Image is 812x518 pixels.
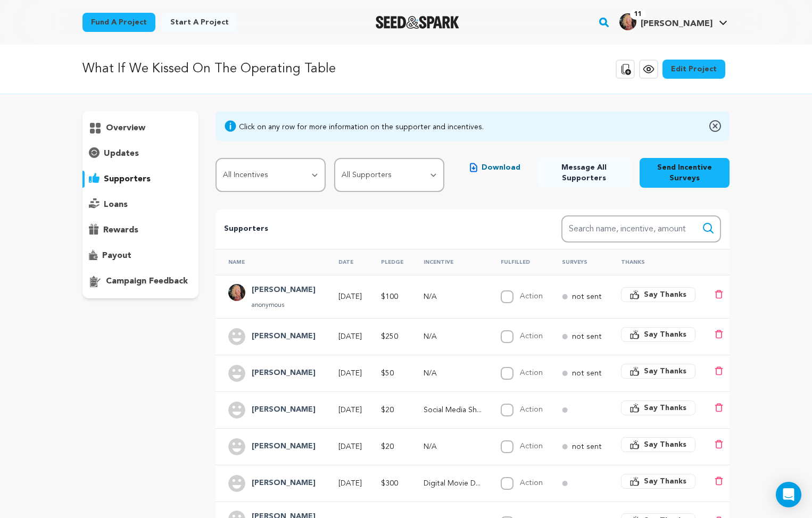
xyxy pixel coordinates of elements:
[82,273,198,290] button: campaign feedback
[338,291,362,302] p: [DATE]
[644,366,686,377] span: Say Thanks
[381,293,398,300] span: $100
[709,120,721,132] img: close-o.svg
[662,60,725,79] a: Edit Project
[776,482,801,507] div: Open Intercom Messenger
[368,249,411,275] th: Pledge
[424,478,482,489] p: Digital Movie Download
[461,158,529,177] button: Download
[82,145,198,162] button: updates
[381,370,394,377] span: $50
[520,293,543,300] label: Action
[424,405,482,415] p: Social Media Shout Out
[381,333,398,340] span: $250
[376,16,459,29] img: Seed&Spark Logo Dark Mode
[338,368,362,379] p: [DATE]
[520,332,543,340] label: Action
[82,222,198,239] button: rewards
[252,440,316,453] h4: Nicole V
[488,249,549,275] th: Fulfilled
[252,301,316,310] p: anonymous
[338,331,362,342] p: [DATE]
[617,11,730,34] span: Sydney M.'s Profile
[630,9,646,20] span: 11
[549,249,608,275] th: Surveys
[640,158,730,188] button: Send Incentive Surveys
[424,291,482,302] p: N/A
[216,249,326,275] th: Name
[82,60,336,79] p: What If We Kissed On The Operating Table
[106,122,145,135] p: overview
[424,368,482,379] p: N/A
[546,162,623,183] span: Message All Supporters
[228,284,245,301] img: 87670b56fffde8d3.jpg
[621,364,695,379] button: Say Thanks
[621,474,695,489] button: Say Thanks
[621,437,695,452] button: Say Thanks
[228,438,245,455] img: user.png
[239,122,484,132] div: Click on any row for more information on the supporter and incentives.
[641,20,712,28] span: [PERSON_NAME]
[644,439,686,450] span: Say Thanks
[520,406,543,413] label: Action
[381,443,394,450] span: $20
[82,247,198,264] button: payout
[617,11,730,30] a: Sydney M.'s Profile
[572,441,602,452] p: not sent
[82,13,155,32] a: Fund a project
[644,329,686,340] span: Say Thanks
[338,405,362,415] p: [DATE]
[82,196,198,213] button: loans
[82,171,198,188] button: supporters
[82,120,198,137] button: overview
[619,13,712,30] div: Sydney M.'s Profile
[644,289,686,300] span: Say Thanks
[224,223,527,236] p: Supporters
[572,368,602,379] p: not sent
[252,367,316,380] h4: Amanda Egle
[424,331,482,342] p: N/A
[572,291,602,302] p: not sent
[561,215,721,243] input: Search name, incentive, amount
[381,406,394,414] span: $20
[252,477,316,490] h4: Miles Hamilton
[621,287,695,302] button: Say Thanks
[162,13,237,32] a: Start a project
[326,249,368,275] th: Date
[537,158,631,188] button: Message All Supporters
[228,402,245,419] img: user.png
[376,16,459,29] a: Seed&Spark Homepage
[644,476,686,487] span: Say Thanks
[482,162,520,173] span: Download
[621,400,695,415] button: Say Thanks
[572,331,602,342] p: not sent
[228,328,245,345] img: user.png
[411,249,488,275] th: Incentive
[252,330,316,343] h4: Bill Egle
[228,475,245,492] img: user.png
[608,249,702,275] th: Thanks
[252,404,316,416] h4: Ashley S
[103,224,138,237] p: rewards
[520,442,543,450] label: Action
[619,13,636,30] img: 87670b56fffde8d3.jpg
[338,478,362,489] p: [DATE]
[520,479,543,487] label: Action
[338,441,362,452] p: [DATE]
[104,173,151,186] p: supporters
[381,480,398,487] span: $300
[104,198,128,211] p: loans
[228,365,245,382] img: user.png
[520,369,543,377] label: Action
[644,403,686,413] span: Say Thanks
[252,284,316,297] h4: Sydney Mills
[102,249,131,262] p: payout
[104,147,139,160] p: updates
[424,441,482,452] p: N/A
[106,275,188,288] p: campaign feedback
[621,327,695,342] button: Say Thanks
